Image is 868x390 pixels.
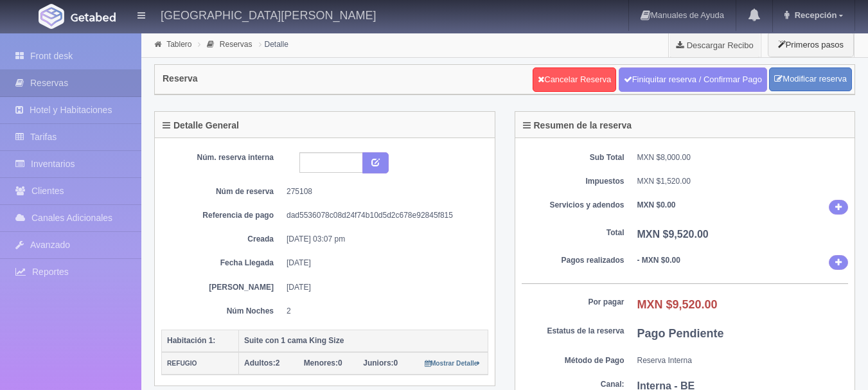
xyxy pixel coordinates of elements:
dd: 2 [287,306,479,317]
span: 0 [363,359,398,368]
dt: Método de Pago [522,355,624,366]
dt: Fecha Llegada [171,258,274,269]
dt: Referencia de pago [171,210,274,221]
strong: Juniors: [363,359,393,368]
strong: Menores: [304,359,338,368]
dd: Reserva Interna [637,355,849,366]
dd: [DATE] 03:07 pm [287,234,479,245]
b: Habitación 1: [167,336,215,345]
dd: [DATE] [287,258,479,269]
dt: Núm. reserva interna [171,152,274,163]
strong: Adultos: [244,359,276,368]
dt: Canal: [522,379,624,390]
dd: 275108 [287,186,479,197]
dd: [DATE] [287,282,479,293]
a: Mostrar Detalle [425,359,481,368]
h4: [GEOGRAPHIC_DATA][PERSON_NAME] [161,6,376,22]
dt: Por pagar [522,297,624,308]
th: Suite con 1 cama King Size [239,330,488,352]
li: Detalle [256,38,292,50]
dd: MXN $1,520.00 [637,176,849,187]
dt: Sub Total [522,152,624,163]
b: MXN $9,520.00 [637,298,718,311]
h4: Detalle General [163,121,239,130]
span: Recepción [792,10,837,20]
button: Primeros pasos [768,32,854,57]
a: Reservas [220,40,252,49]
dt: Pagos realizados [522,255,624,266]
dt: Núm Noches [171,306,274,317]
a: Finiquitar reserva / Confirmar Pago [619,67,767,92]
small: Mostrar Detalle [425,360,481,367]
dt: Total [522,227,624,238]
small: REFUGIO [167,360,197,367]
dt: Estatus de la reserva [522,326,624,337]
a: Descargar Recibo [669,32,761,58]
dt: [PERSON_NAME] [171,282,274,293]
dt: Creada [171,234,274,245]
b: Pago Pendiente [637,327,724,340]
b: - MXN $0.00 [637,256,680,265]
dt: Impuestos [522,176,624,187]
a: Cancelar Reserva [533,67,616,92]
h4: Reserva [163,74,198,84]
dd: dad5536078c08d24f74b10d5d2c678e92845f815 [287,210,479,221]
a: Modificar reserva [769,67,852,91]
b: MXN $0.00 [637,200,676,209]
dt: Núm de reserva [171,186,274,197]
dt: Servicios y adendos [522,200,624,211]
dd: MXN $8,000.00 [637,152,849,163]
b: MXN $9,520.00 [637,229,709,240]
span: 2 [244,359,279,368]
img: Getabed [39,4,64,29]
h4: Resumen de la reserva [523,121,632,130]
img: Getabed [71,12,116,22]
a: Tablero [166,40,191,49]
span: 0 [304,359,342,368]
